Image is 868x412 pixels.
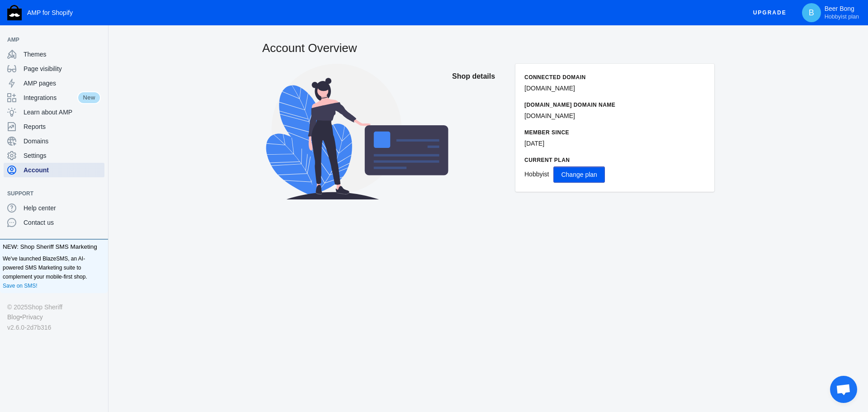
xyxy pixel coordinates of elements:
h2: Account Overview [262,40,714,56]
button: Add a sales channel [92,192,106,195]
button: Upgrade [746,5,794,21]
a: Domains [4,134,104,148]
p: Beer Bong [825,5,859,20]
a: Page visibility [4,62,104,76]
a: IntegrationsNew [4,90,104,105]
span: B [807,8,816,17]
a: Reports [4,119,104,134]
span: Help center [24,204,101,213]
img: Shop Sheriff Logo [7,5,22,20]
a: AMP pages [4,76,104,90]
p: [DOMAIN_NAME] [524,111,705,121]
h6: Connected domain [524,73,705,82]
span: Integrations [24,93,77,102]
span: Support [7,189,92,198]
span: Upgrade [753,5,787,21]
p: [DATE] [524,139,705,148]
a: Contact us [4,215,104,230]
div: Open chat [830,376,857,403]
span: Settings [24,151,101,160]
span: Change plan [561,171,597,178]
h2: Shop details [452,64,506,89]
h6: Current Plan [524,156,705,165]
h6: [DOMAIN_NAME] domain name [524,100,705,109]
span: New [77,91,101,104]
span: Themes [24,50,101,59]
span: AMP pages [24,79,101,88]
a: Learn about AMP [4,105,104,119]
span: Hobbyist plan [825,13,859,20]
span: Page visibility [24,64,101,73]
button: Add a sales channel [92,38,106,42]
span: AMP [7,35,92,44]
p: [DOMAIN_NAME] [524,84,705,93]
button: Change plan [553,166,604,183]
span: Account [24,166,101,175]
span: AMP for Shopify [27,9,73,16]
span: Hobbyist [524,170,549,178]
a: Settings [4,148,104,163]
span: Reports [24,122,101,131]
span: Learn about AMP [24,108,101,117]
a: Themes [4,47,104,62]
a: Account [4,163,104,177]
h6: Member since [524,128,705,137]
span: Contact us [24,218,101,227]
span: Domains [24,137,101,146]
